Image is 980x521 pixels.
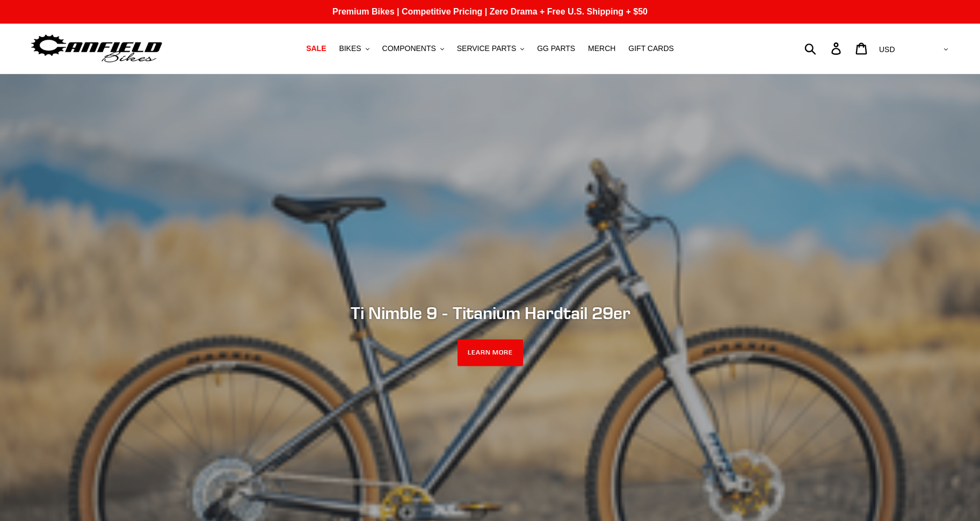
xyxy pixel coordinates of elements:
[30,32,164,66] img: Canfield Bikes
[301,41,331,56] a: SALE
[588,44,615,53] span: MERCH
[628,44,674,53] span: GIFT CARDS
[452,41,529,56] button: SERVICE PARTS
[537,44,575,53] span: GG PARTS
[333,41,374,56] button: BIKES
[458,339,524,366] a: LEARN MORE
[810,37,838,60] input: Search
[198,302,783,323] h2: Ti Nimble 9 - Titanium Hardtail 29er
[339,44,361,53] span: BIKES
[532,41,580,56] a: GG PARTS
[457,44,516,53] span: SERVICE PARTS
[623,41,679,56] a: GIFT CARDS
[583,41,621,56] a: MERCH
[382,44,436,53] span: COMPONENTS
[377,41,449,56] button: COMPONENTS
[306,44,326,53] span: SALE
